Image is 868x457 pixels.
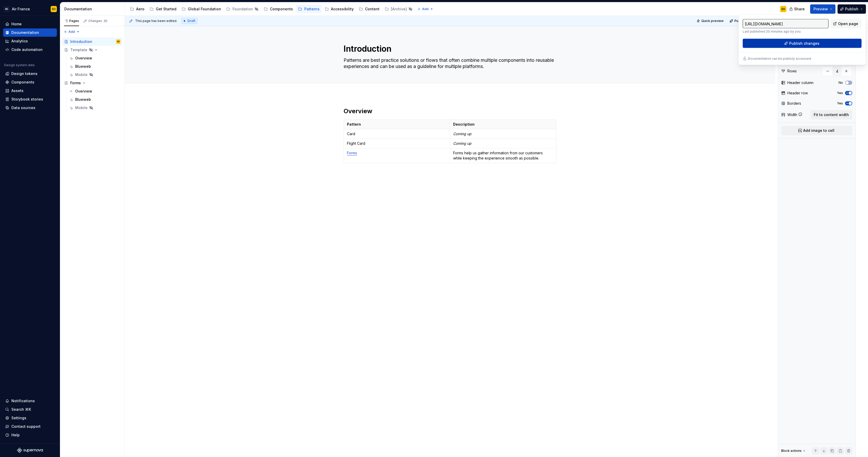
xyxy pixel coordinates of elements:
[813,6,828,12] span: Preview
[52,7,56,11] div: EH
[416,5,435,13] button: Add
[728,17,762,25] button: Publish changes
[734,19,760,23] span: Publish changes
[67,95,122,104] a: Blueweb
[11,80,34,85] div: Components
[75,97,91,102] div: Blueweb
[70,47,87,52] div: Template
[11,21,22,27] div: Home
[88,19,108,23] div: Changes
[103,19,108,23] span: 31
[787,68,797,74] div: Rows
[838,4,866,14] button: Publish
[11,105,35,110] div: Data sources
[11,424,41,429] div: Contact support
[11,97,43,102] div: Storybook stories
[75,56,92,61] div: Overview
[347,122,447,127] p: Pattern
[62,37,122,46] a: IntroductionEH
[70,39,92,44] div: Introduction
[3,95,57,103] a: Storybook stories
[3,20,57,28] a: Home
[803,128,834,133] span: Add image to cell
[67,62,122,71] a: Blueweb
[188,19,195,23] span: Draft
[357,5,382,13] a: Content
[787,4,808,14] button: Share
[831,19,862,28] a: Open page
[1,3,59,14] button: ADAir FranceEH
[4,63,35,67] div: Design system data
[743,29,828,34] p: Last published 20 minutes ago by you.
[11,71,37,76] div: Design tokens
[748,57,812,61] p: Documentation can be publicly accessed.
[794,6,805,12] span: Share
[75,89,92,94] div: Overview
[810,4,835,14] button: Preview
[422,7,429,11] span: Add
[62,79,122,87] a: Forms
[3,431,57,439] button: Help
[781,7,785,11] div: EH
[453,122,553,127] p: Description
[347,151,357,155] a: Forms
[365,6,379,12] div: Content
[3,45,57,54] a: Code automation
[67,87,122,95] a: Overview
[67,54,122,62] a: Overview
[11,432,20,438] div: Help
[296,5,322,13] a: Patterns
[180,5,223,13] a: Global Foundation
[67,71,122,79] a: Mobile
[837,101,843,105] label: Yes
[701,19,724,23] span: Quick preview
[323,5,356,13] a: Accessibility
[453,132,471,136] em: Coming up
[789,41,819,46] span: Publish changes
[64,6,122,12] div: Documentation
[75,72,88,77] div: Mobile
[347,131,447,136] p: Card
[67,104,122,112] a: Mobile
[391,6,407,12] div: [Archive]
[136,6,144,12] div: Aero
[68,30,75,34] span: Add
[787,101,801,106] div: Borders
[3,397,57,405] button: Notifications
[62,37,122,112] div: Page tree
[304,6,320,12] div: Patterns
[188,6,221,12] div: Global Foundation
[17,448,43,453] svg: Supernova Logo
[11,30,39,35] div: Documentation
[11,88,24,93] div: Assets
[11,407,31,412] div: Search ⌘K
[343,43,555,55] textarea: Introduction
[331,6,354,12] div: Accessibility
[3,414,57,422] a: Settings
[3,37,57,45] a: Analytics
[135,19,177,23] span: This page has been edited.
[383,5,415,13] a: [Archive]
[845,6,858,12] span: Publish
[3,28,57,37] a: Documentation
[453,150,553,161] p: Forms help us gather information from our customers while keeping the experience smooth as possible.
[787,112,797,117] div: Width
[62,28,81,35] button: Add
[3,87,57,95] a: Assets
[75,105,88,110] div: Mobile
[70,80,81,86] div: Forms
[814,112,849,117] span: Fit to content width
[75,64,91,69] div: Blueweb
[695,17,726,25] button: Quick preview
[128,5,146,13] a: Aero
[3,104,57,112] a: Data sources
[224,5,261,13] a: Foundation
[11,398,35,403] div: Notifications
[117,39,119,44] div: EH
[3,78,57,86] a: Components
[839,81,843,85] label: No
[787,80,813,85] div: Header column
[262,5,295,13] a: Components
[787,90,808,96] div: Header row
